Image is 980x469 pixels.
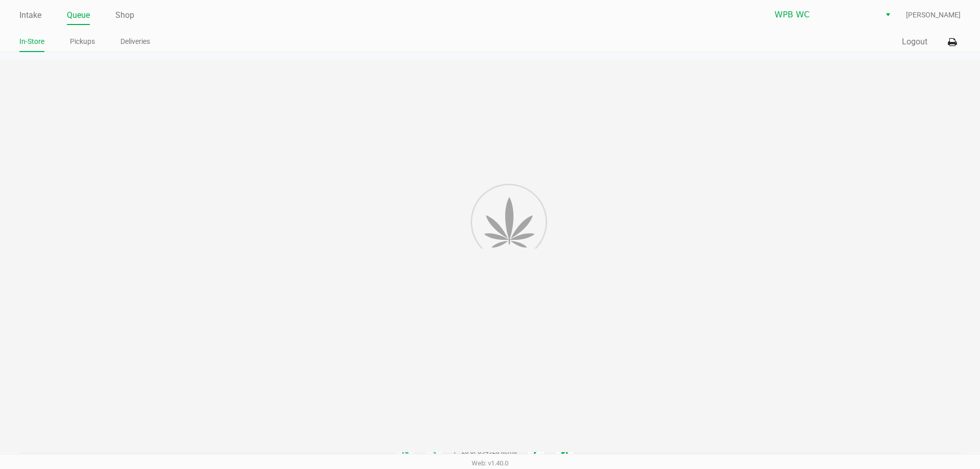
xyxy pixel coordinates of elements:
span: [PERSON_NAME] [906,10,961,20]
button: Logout [902,36,927,48]
a: Pickups [70,35,95,48]
a: In-Store [19,35,44,48]
span: Web: v1.40.0 [472,459,508,467]
span: WPB WC [775,9,874,21]
a: Intake [19,8,41,22]
a: Deliveries [120,35,150,48]
a: Shop [115,8,134,22]
button: Select [880,6,895,24]
a: Queue [67,8,90,22]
